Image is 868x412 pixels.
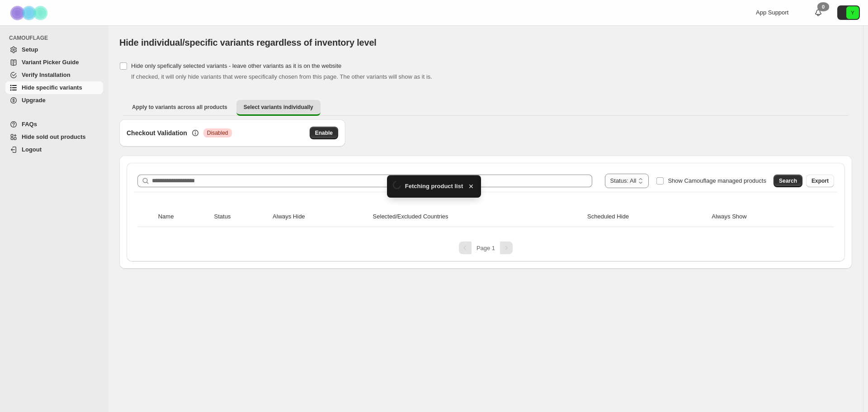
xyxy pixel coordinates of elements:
span: FAQs [22,121,37,128]
a: Variant Picker Guide [5,56,103,69]
th: Name [156,207,212,227]
th: Always Show [709,207,816,227]
th: Selected/Excluded Countries [370,207,585,227]
div: 0 [817,2,829,11]
button: Apply to variants across all products [125,100,235,114]
img: Camouflage [7,0,52,25]
a: Upgrade [5,94,103,107]
a: Setup [5,43,103,56]
button: Enable [310,127,338,139]
a: Verify Installation [5,69,103,81]
span: Apply to variants across all products [132,104,227,111]
span: Variant Picker Guide [22,59,79,66]
span: Export [811,177,829,185]
span: Page 1 [476,245,495,251]
a: 0 [814,8,823,17]
text: Y [851,10,854,15]
th: Status [212,207,270,227]
span: Show Camouflage managed products [668,177,766,184]
button: Select variants individually [236,100,321,116]
span: If checked, it will only hide variants that were specifically chosen from this page. The other va... [131,73,432,80]
span: Select variants individually [244,104,313,111]
button: Export [806,175,834,187]
span: Enable [315,129,333,137]
span: Hide sold out products [22,133,86,140]
span: Hide specific variants [22,84,82,91]
span: Hide only spefically selected variants - leave other variants as it is on the website [131,62,341,69]
a: FAQs [5,118,103,131]
span: Upgrade [22,97,46,104]
a: Logout [5,143,103,156]
button: Avatar with initials Y [837,5,860,20]
span: Avatar with initials Y [846,6,859,19]
span: Logout [22,146,42,153]
span: App Support [756,9,788,16]
span: Fetching product list [405,182,463,191]
th: Scheduled Hide [585,207,709,227]
a: Hide specific variants [5,81,103,94]
span: Search [779,177,797,185]
span: Disabled [207,129,228,137]
div: Select variants individually [119,119,852,269]
a: Hide sold out products [5,131,103,143]
span: Verify Installation [22,71,71,78]
span: Setup [22,46,38,53]
h3: Checkout Validation [127,128,187,137]
span: Hide individual/specific variants regardless of inventory level [119,38,377,47]
button: Search [774,175,802,187]
span: CAMOUFLAGE [9,34,104,42]
nav: Pagination [134,242,838,254]
th: Always Hide [270,207,370,227]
